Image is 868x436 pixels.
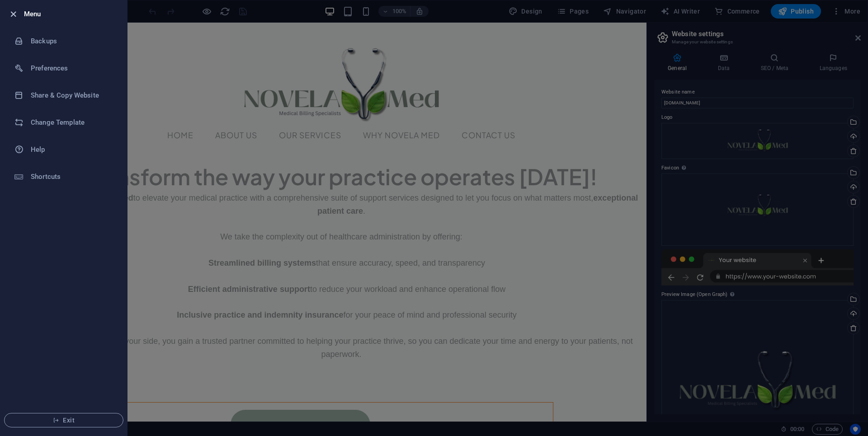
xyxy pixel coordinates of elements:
[31,117,114,128] h6: Change Template
[31,171,114,182] h6: Shortcuts
[24,9,120,19] h6: Menu
[31,63,114,74] h6: Preferences
[12,417,116,424] span: Exit
[31,36,114,47] h6: Backups
[31,144,114,155] h6: Help
[0,136,127,163] a: Help
[31,90,114,101] h6: Share & Copy Website
[4,413,123,427] button: Exit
